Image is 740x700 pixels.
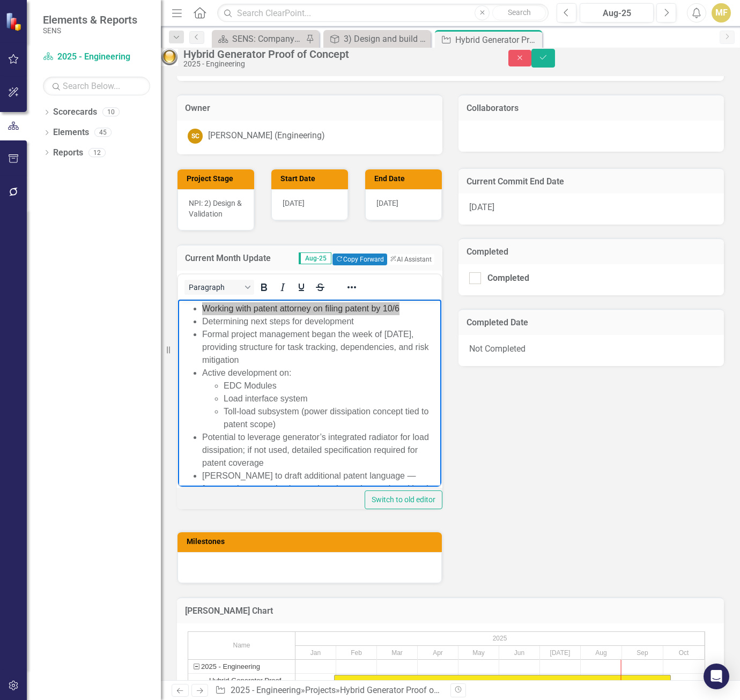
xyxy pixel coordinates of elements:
[188,660,295,673] div: 2025 - Engineering
[214,32,303,46] a: SENS: Company Scorecard
[467,103,716,113] h3: Collaborators
[24,170,261,208] li: [PERSON_NAME] to draft additional patent language — focus on bypass valve integration, thermal co...
[231,685,301,695] a: 2025 - Engineering
[458,335,724,366] div: Not Completed
[208,130,325,142] div: [PERSON_NAME] (Engineering)
[232,32,303,46] div: SENS: Company Scorecard
[183,60,487,68] div: 2025 - Engineering
[340,685,470,695] div: Hybrid Generator Proof of Concept
[455,33,539,47] div: Hybrid Generator Proof of Concept
[53,126,89,139] a: Elements
[622,646,663,660] div: Sep
[336,646,377,660] div: Feb
[43,51,150,63] a: 2025 - Engineering
[161,49,178,66] img: Yellow: At Risk/Needs Attention
[283,199,305,207] span: [DATE]
[188,674,295,688] div: Task: Start date: 2025-01-30 End date: 2025-10-06
[387,254,434,265] button: AI Assistant
[189,283,241,292] span: Paragraph
[467,247,716,257] h3: Completed
[185,606,716,616] h3: [PERSON_NAME] Chart
[305,685,336,695] a: Projects
[185,254,282,263] h3: Current Month Update
[5,12,24,31] img: ClearPoint Strategy
[581,646,622,660] div: Aug
[374,175,436,183] h3: End Date
[94,128,112,137] div: 45
[255,280,273,295] button: Bold
[458,646,499,660] div: May
[580,3,654,23] button: Aug-25
[344,32,428,46] div: 3) Design and build hybrid generator proof of concept.
[184,280,254,295] button: Block Paragraph
[53,106,97,118] a: Scorecards
[292,280,310,295] button: Underline
[188,660,295,674] div: Task: 2025 - Engineering Start date: 2025-01-30 End date: 2025-01-31
[712,3,731,23] button: MF
[88,148,106,157] div: 12
[178,300,441,487] iframe: Rich Text Area
[377,646,418,660] div: Mar
[201,660,260,673] div: 2025 - Engineering
[499,646,540,660] div: Jun
[187,538,436,546] h3: Milestones
[334,675,671,686] div: Task: Start date: 2025-01-30 End date: 2025-10-06
[365,490,442,509] button: Switch to old editor
[188,674,295,687] div: Hybrid Generator Proof of Concept
[704,664,729,689] div: Open Intercom Messenger
[215,684,442,697] div: » »
[187,175,249,183] h3: Project Stage
[102,108,120,117] div: 10
[467,318,716,327] h3: Completed Date
[273,280,292,295] button: Italic
[295,632,705,645] div: 2025
[299,252,331,264] span: Aug-25
[469,202,494,212] span: [DATE]
[326,32,428,46] a: 3) Design and build hybrid generator proof of concept.
[583,7,650,20] div: Aug-25
[540,646,581,660] div: Jul
[183,48,487,60] div: Hybrid Generator Proof of Concept
[295,646,336,660] div: Jan
[53,147,83,159] a: Reports
[663,646,705,660] div: Oct
[467,177,716,187] h3: Current Commit End Date
[43,26,137,35] small: SENS
[343,280,361,295] button: Reveal or hide additional toolbar items
[376,199,398,207] span: [DATE]
[492,5,546,20] button: Search
[43,13,137,26] span: Elements & Reports
[280,175,343,183] h3: Start Date
[418,646,458,660] div: Apr
[209,674,292,687] div: Hybrid Generator Proof of Concept
[508,8,531,17] span: Search
[217,4,549,23] input: Search ClearPoint...
[43,77,150,95] input: Search Below...
[311,280,329,295] button: Strikethrough
[189,199,242,218] span: NPI: 2) Design & Validation
[188,632,295,659] div: Name
[188,129,203,144] div: SC
[332,254,387,265] button: Copy Forward
[185,103,434,113] h3: Owner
